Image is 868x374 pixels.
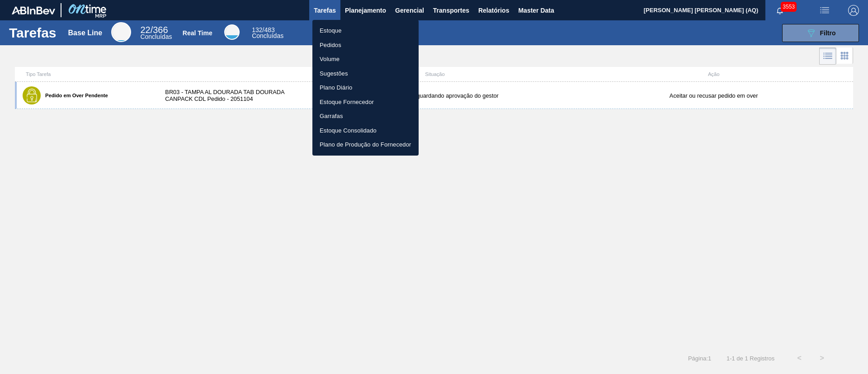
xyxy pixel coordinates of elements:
a: Sugestões [312,66,419,81]
a: Pedidos [312,38,419,52]
a: Garrafas [312,109,419,123]
a: Plano Diário [312,80,419,95]
a: Plano de Produção do Fornecedor [312,137,419,152]
a: Volume [312,52,419,66]
a: Estoque Consolidado [312,123,419,138]
a: Estoque [312,24,419,38]
a: Estoque Fornecedor [312,95,419,109]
